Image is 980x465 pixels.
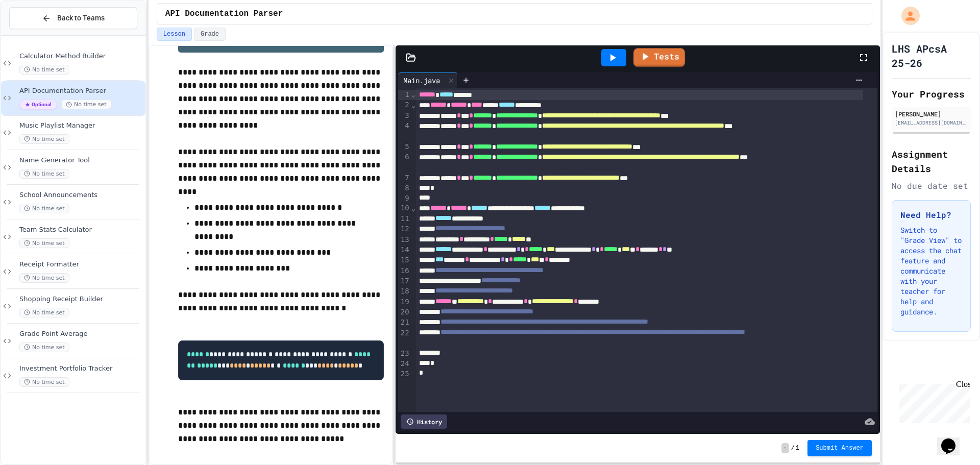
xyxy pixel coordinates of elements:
[398,224,411,234] div: 12
[398,369,411,379] div: 25
[19,330,143,338] span: Grade Point Average
[900,225,962,317] p: Switch to "Grade View" to access the chat feature and communicate with your teacher for help and ...
[398,286,411,297] div: 18
[19,260,143,269] span: Receipt Formatter
[398,349,411,359] div: 23
[19,295,143,304] span: Shopping Receipt Builder
[791,444,795,452] span: /
[398,235,411,245] div: 13
[19,273,69,283] span: No time set
[816,444,864,452] span: Submit Answer
[398,317,411,328] div: 21
[19,52,143,61] span: Calculator Method Builder
[19,342,69,352] span: No time set
[398,328,411,349] div: 22
[895,109,968,118] div: [PERSON_NAME]
[19,377,69,387] span: No time set
[411,204,416,212] span: Fold line
[937,424,970,455] iframe: chat widget
[398,193,411,204] div: 9
[9,7,137,29] button: Back to Teams
[19,100,57,110] span: Optional
[892,180,971,192] div: No due date set
[194,28,226,41] button: Grade
[398,121,411,142] div: 4
[398,100,411,110] div: 2
[401,414,447,429] div: History
[398,307,411,317] div: 20
[19,226,143,234] span: Team Stats Calculator
[398,72,458,88] div: Main.java
[165,8,283,20] span: API Documentation Parser
[411,101,416,109] span: Fold line
[807,440,872,456] button: Submit Answer
[19,308,69,317] span: No time set
[398,276,411,286] div: 17
[398,203,411,213] div: 10
[4,4,70,65] div: Chat with us now!Close
[398,152,411,173] div: 6
[398,255,411,265] div: 15
[891,4,922,28] div: My Account
[19,87,143,95] span: API Documentation Parser
[19,169,69,179] span: No time set
[895,380,970,423] iframe: chat widget
[19,121,143,130] span: Music Playlist Manager
[398,297,411,307] div: 19
[19,134,69,144] span: No time set
[892,147,971,176] h2: Assignment Details
[411,90,416,99] span: Fold line
[19,238,69,248] span: No time set
[398,75,445,86] div: Main.java
[61,100,111,109] span: No time set
[398,245,411,255] div: 14
[19,156,143,165] span: Name Generator Tool
[796,444,799,452] span: 1
[398,173,411,183] div: 7
[398,111,411,121] div: 3
[781,443,789,453] span: -
[398,183,411,193] div: 8
[19,204,69,213] span: No time set
[398,142,411,152] div: 5
[892,41,971,70] h1: LHS APcsA 25-26
[19,364,143,373] span: Investment Portfolio Tracker
[900,209,962,221] h3: Need Help?
[57,13,105,23] span: Back to Teams
[398,266,411,276] div: 16
[19,191,143,200] span: School Announcements
[895,119,968,127] div: [EMAIL_ADDRESS][DOMAIN_NAME]
[398,359,411,369] div: 24
[157,28,192,41] button: Lesson
[633,48,685,67] a: Tests
[892,87,971,101] h2: Your Progress
[398,214,411,224] div: 11
[398,90,411,100] div: 1
[19,65,69,75] span: No time set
